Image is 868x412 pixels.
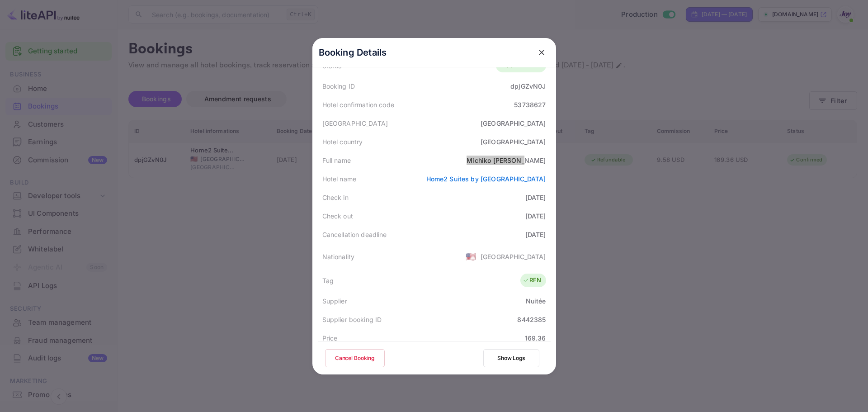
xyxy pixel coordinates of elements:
[481,118,546,128] div: [GEOGRAPHIC_DATA]
[426,175,546,183] a: Home2 Suites by [GEOGRAPHIC_DATA]
[533,44,550,61] button: close
[467,156,546,165] div: Michiko [PERSON_NAME]
[525,230,546,239] div: [DATE]
[514,100,546,109] div: 53738627
[525,211,546,221] div: [DATE]
[322,174,357,184] div: Hotel name
[322,81,355,91] div: Booking ID
[483,349,539,367] button: Show Logs
[523,276,541,285] div: RFN
[517,315,546,324] div: 8442385
[481,137,546,147] div: [GEOGRAPHIC_DATA]
[322,156,351,165] div: Full name
[319,46,387,59] p: Booking Details
[322,100,394,109] div: Hotel confirmation code
[322,211,353,221] div: Check out
[322,333,338,343] div: Price
[526,296,546,306] div: Nuitée
[322,315,382,324] div: Supplier booking ID
[322,137,363,147] div: Hotel country
[510,81,546,91] div: dpjGZvN0J
[525,333,546,343] div: 169.36
[322,193,349,202] div: Check in
[481,252,546,261] div: [GEOGRAPHIC_DATA]
[322,296,347,306] div: Supplier
[322,252,355,261] div: Nationality
[325,349,385,367] button: Cancel Booking
[322,276,334,285] div: Tag
[322,230,387,239] div: Cancellation deadline
[322,118,388,128] div: [GEOGRAPHIC_DATA]
[525,193,546,202] div: [DATE]
[466,248,476,265] span: United States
